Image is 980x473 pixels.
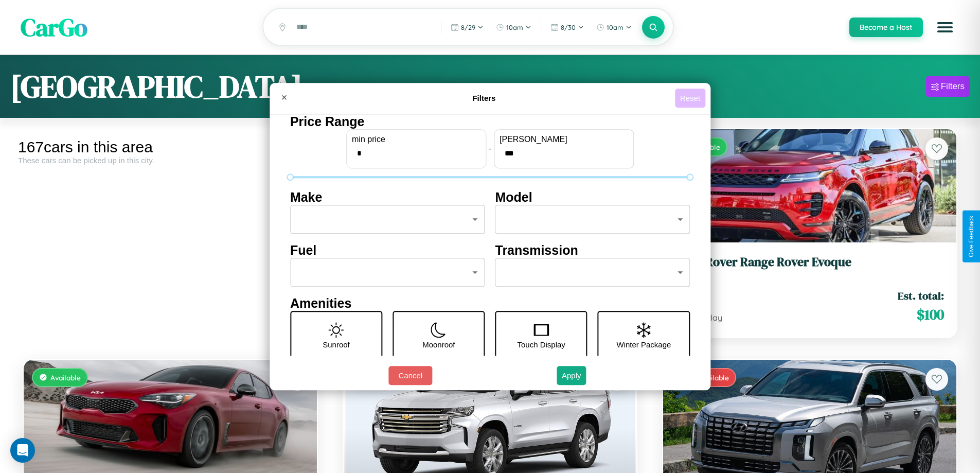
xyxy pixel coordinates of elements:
button: Become a Host [849,17,923,37]
button: Filters [926,76,970,97]
span: 8 / 30 [561,23,576,31]
button: 10am [491,19,537,36]
button: 10am [591,19,637,36]
span: Available [50,373,81,382]
span: Est. total: [898,288,944,303]
h3: Land Rover Range Rover Evoque [675,255,944,270]
label: [PERSON_NAME] [500,135,628,144]
h4: Filters [293,94,675,102]
p: Sunroof [323,338,350,352]
div: Open Intercom Messenger [10,438,35,463]
h1: [GEOGRAPHIC_DATA] [10,65,302,108]
a: Land Rover Range Rover Evoque2014 [675,255,944,280]
button: Cancel [388,366,432,385]
div: 167 cars in this area [18,138,323,156]
div: Give Feedback [968,216,975,257]
button: 8/29 [446,19,489,36]
h4: Model [495,190,690,205]
span: / day [701,312,722,323]
h4: Transmission [495,243,690,258]
h4: Amenities [290,296,690,311]
button: Apply [557,366,586,385]
h4: Price Range [290,114,690,129]
p: - [489,142,491,155]
div: Filters [941,81,965,92]
span: CarGo [21,10,87,44]
span: 8 / 29 [461,23,475,31]
button: Reset [675,89,705,108]
label: min price [352,135,480,144]
button: 8/30 [545,19,589,36]
h4: Make [290,190,485,205]
div: These cars can be picked up in this city. [18,156,323,165]
h4: Fuel [290,243,485,258]
p: Touch Display [517,338,565,352]
span: $ 100 [917,304,944,325]
button: Open menu [931,13,959,42]
span: 10am [506,23,523,31]
p: Winter Package [617,338,671,352]
p: Moonroof [422,338,455,352]
span: 10am [607,23,623,31]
